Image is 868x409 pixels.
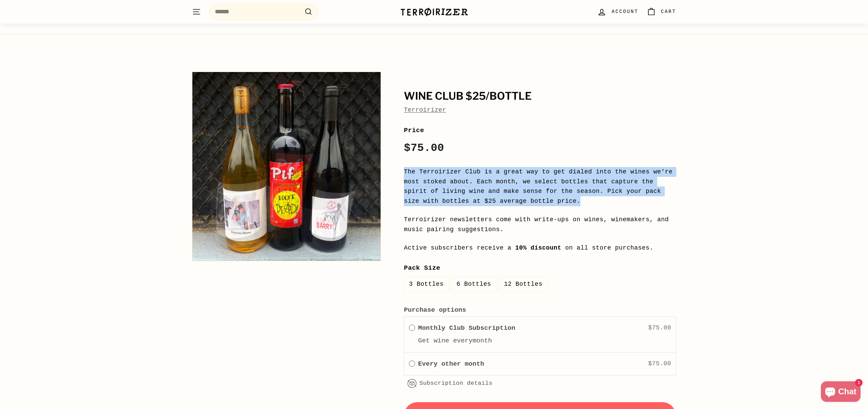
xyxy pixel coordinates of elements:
[404,125,676,136] label: Price
[648,360,671,367] span: $75.00
[661,8,676,15] span: Cart
[418,359,484,369] label: Every other month
[404,277,448,292] label: 3 Bottles
[452,277,496,292] label: 6 Bottles
[515,244,561,251] strong: 10% discount
[404,305,676,315] label: Purchase options
[612,8,638,15] span: Account
[643,2,680,22] a: Cart
[409,359,415,369] div: Every other month
[418,337,473,344] label: Get wine every
[404,216,668,233] span: Terroirizer newsletters come with write-ups on wines, winemakers, and music pairing suggestions.
[404,167,676,206] p: The Terroirizer Club is a great way to get dialed into the wines we're most stoked about. Each mo...
[420,380,492,386] a: Subscription details
[499,277,548,292] label: 12 Bottles
[404,90,676,102] h1: Wine Club $25/bottle
[404,263,676,273] label: Pack Size
[404,107,446,113] a: Terroirizer
[819,381,863,404] inbox-online-store-chat: Shopify online store chat
[404,243,676,253] p: Active subscribers receive a on all store purchases.
[593,2,642,22] a: Account
[472,337,492,344] label: month
[648,324,671,331] span: $75.00
[404,142,444,154] span: $75.00
[418,323,515,333] label: Monthly Club Subscription
[409,323,415,333] div: Monthly Club Subscription
[192,72,381,261] img: Wine Club $25/bottle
